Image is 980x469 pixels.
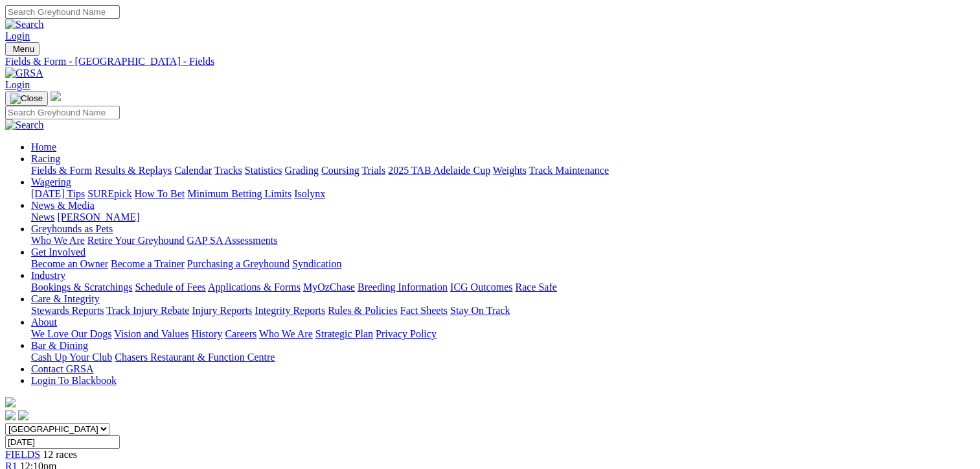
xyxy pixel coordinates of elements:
[31,305,975,317] div: Care & Integrity
[31,235,85,246] a: Who We Are
[5,410,16,420] img: facebook.svg
[31,247,85,258] a: Get Involved
[388,165,490,176] a: 2025 TAB Adelaide Cup
[31,153,60,164] a: Racing
[31,141,56,152] a: Home
[87,235,185,246] a: Retire Your Greyhound
[515,282,556,293] a: Race Safe
[51,91,61,101] img: logo-grsa-white.png
[214,165,242,176] a: Tracks
[115,352,275,363] a: Chasers Restaurant & Function Centre
[5,67,43,79] img: GRSA
[187,235,278,246] a: GAP SA Assessments
[31,328,111,339] a: We Love Our Dogs
[5,106,120,119] input: Search
[315,328,373,339] a: Strategic Plan
[43,449,77,460] span: 12 races
[5,91,48,106] button: Toggle navigation
[31,270,65,281] a: Industry
[31,340,88,351] a: Bar & Dining
[31,375,117,386] a: Login To Blackbook
[31,328,975,340] div: About
[31,165,975,176] div: Racing
[450,282,512,293] a: ICG Outcomes
[5,79,30,90] a: Login
[208,282,301,293] a: Applications & Forms
[5,449,40,460] a: FIELDS
[259,328,313,339] a: Who We Are
[13,44,34,54] span: Menu
[191,328,222,339] a: History
[5,19,44,30] img: Search
[328,305,398,316] a: Rules & Policies
[5,30,30,42] a: Login
[31,363,93,374] a: Contact GRSA
[111,258,185,269] a: Become a Trainer
[255,305,325,316] a: Integrity Reports
[114,328,188,339] a: Vision and Values
[31,223,113,234] a: Greyhounds as Pets
[95,165,172,176] a: Results & Replays
[31,317,57,328] a: About
[135,188,185,199] a: How To Bet
[31,352,112,363] a: Cash Up Your Club
[57,211,139,222] a: [PERSON_NAME]
[31,352,975,363] div: Bar & Dining
[31,211,975,223] div: News & Media
[187,188,291,199] a: Minimum Betting Limits
[31,305,104,316] a: Stewards Reports
[31,165,92,176] a: Fields & Form
[135,282,205,293] a: Schedule of Fees
[106,305,189,316] a: Track Injury Rebate
[493,165,527,176] a: Weights
[376,328,437,339] a: Privacy Policy
[31,211,54,222] a: News
[187,258,290,269] a: Purchasing a Greyhound
[31,258,975,270] div: Get Involved
[358,282,448,293] a: Breeding Information
[192,305,252,316] a: Injury Reports
[10,93,43,104] img: Close
[31,200,95,211] a: News & Media
[400,305,448,316] a: Fact Sheets
[292,258,341,269] a: Syndication
[529,165,609,176] a: Track Maintenance
[87,188,131,199] a: SUREpick
[31,188,975,200] div: Wagering
[5,119,44,131] img: Search
[285,165,319,176] a: Grading
[5,435,120,449] input: Select date
[5,5,120,19] input: Search
[18,410,28,420] img: twitter.svg
[5,56,975,67] a: Fields & Form - [GEOGRAPHIC_DATA] - Fields
[321,165,359,176] a: Coursing
[31,282,132,293] a: Bookings & Scratchings
[303,282,355,293] a: MyOzChase
[31,282,975,293] div: Industry
[5,42,40,56] button: Toggle navigation
[31,258,108,269] a: Become an Owner
[361,165,385,176] a: Trials
[31,293,100,304] a: Care & Integrity
[5,397,16,407] img: logo-grsa-white.png
[225,328,256,339] a: Careers
[31,176,71,187] a: Wagering
[294,188,325,199] a: Isolynx
[174,165,212,176] a: Calendar
[450,305,510,316] a: Stay On Track
[31,235,975,247] div: Greyhounds as Pets
[31,188,85,199] a: [DATE] Tips
[245,165,282,176] a: Statistics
